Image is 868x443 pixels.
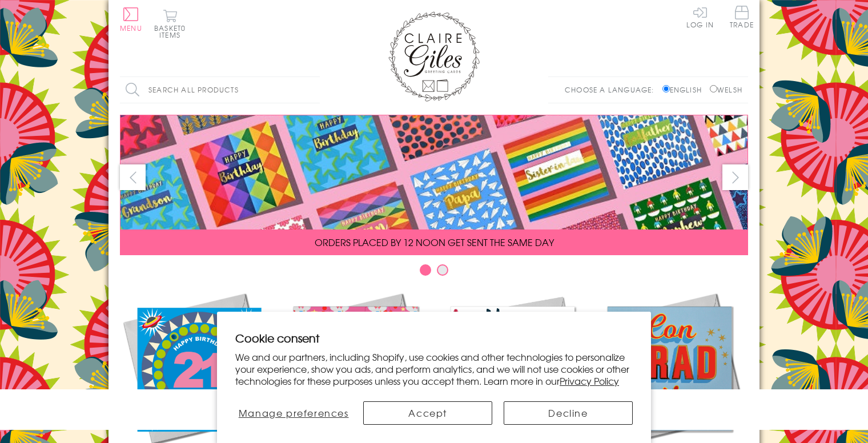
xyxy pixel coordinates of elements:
label: English [662,84,708,95]
label: Welsh [710,84,742,95]
input: Search [308,77,320,103]
p: Choose a language: [565,84,660,95]
input: English [662,85,670,92]
button: Carousel Page 2 [437,264,448,276]
a: Trade [730,6,754,30]
button: Carousel Page 1 (Current Slide) [420,264,431,276]
input: Search all products [120,77,320,103]
button: Menu [120,7,142,31]
img: Claire Giles Greetings Cards [388,11,480,102]
span: Manage preferences [239,406,349,420]
button: Decline [504,401,633,425]
button: next [722,164,748,190]
h2: Cookie consent [235,330,633,346]
button: Basket0 items [154,9,186,38]
span: Menu [120,23,142,33]
span: Trade [730,6,754,28]
div: Carousel Pagination [120,264,748,281]
span: 0 items [159,23,186,40]
p: We and our partners, including Shopify, use cookies and other technologies to personalize your ex... [235,351,633,386]
span: ORDERS PLACED BY 12 NOON GET SENT THE SAME DAY [315,235,554,249]
button: Accept [363,401,492,425]
input: Welsh [710,85,717,92]
button: prev [120,164,146,190]
a: Log In [686,6,714,28]
button: Manage preferences [235,401,352,425]
a: Privacy Policy [560,374,619,388]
